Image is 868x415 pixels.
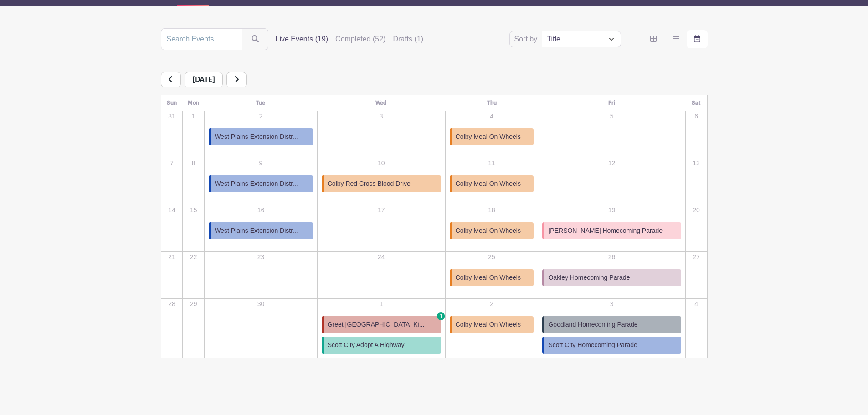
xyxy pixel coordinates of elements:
p: 21 [162,252,182,262]
span: Colby Meal On Wheels [456,132,521,142]
p: 9 [205,159,317,168]
a: West Plains Extension Distr... [209,175,313,192]
p: 1 [183,112,204,121]
p: 14 [162,205,182,215]
th: Wed [317,95,445,111]
p: 2 [446,299,538,309]
span: Scott City Adopt A Highway [328,340,405,350]
p: 6 [686,112,707,121]
span: West Plains Extension Distr... [215,132,298,142]
p: 3 [539,299,684,309]
span: [PERSON_NAME] Homecoming Parade [548,226,663,236]
a: Colby Meal On Wheels [450,175,534,192]
p: 28 [162,299,182,309]
a: Colby Red Cross Blood Drive [322,175,441,192]
p: 7 [162,159,182,168]
p: 4 [686,299,707,309]
span: Colby Meal On Wheels [456,179,521,189]
p: 24 [318,252,445,262]
p: 13 [686,159,707,168]
span: [DATE] [185,72,223,87]
a: [PERSON_NAME] Homecoming Parade [542,222,681,239]
div: order and view [643,30,708,48]
p: 10 [318,159,445,168]
span: 1 [437,312,445,320]
p: 4 [446,112,538,121]
p: 23 [205,252,317,262]
p: 17 [318,205,445,215]
p: 3 [318,112,445,121]
a: Colby Meal On Wheels [450,269,534,286]
th: Sat [685,95,707,111]
span: Colby Meal On Wheels [456,273,521,282]
label: Completed (52) [335,34,385,45]
p: 1 [318,299,445,309]
p: 2 [205,112,317,121]
label: Sort by [514,34,540,45]
span: Goodland Homecoming Parade [548,320,637,329]
th: Fri [538,95,685,111]
th: Thu [445,95,538,111]
p: 20 [686,205,707,215]
div: filters [276,34,424,45]
a: Colby Meal On Wheels [450,128,534,145]
a: Goodland Homecoming Parade [542,316,681,333]
label: Live Events (19) [276,34,329,45]
span: West Plains Extension Distr... [215,226,298,236]
a: Scott City Adopt A Highway [322,337,441,354]
span: Scott City Homecoming Parade [548,340,637,350]
a: West Plains Extension Distr... [209,222,313,239]
p: 31 [162,112,182,121]
p: 18 [446,205,538,215]
span: Colby Red Cross Blood Drive [328,179,411,189]
span: Colby Meal On Wheels [456,226,521,236]
p: 16 [205,205,317,215]
p: 30 [205,299,317,309]
p: 11 [446,159,538,168]
a: Scott City Homecoming Parade [542,337,681,354]
th: Mon [183,95,205,111]
p: 15 [183,205,204,215]
a: West Plains Extension Distr... [209,128,313,145]
p: 26 [539,252,684,262]
p: 27 [686,252,707,262]
th: Sun [161,95,183,111]
a: Colby Meal On Wheels [450,316,534,333]
span: Colby Meal On Wheels [456,320,521,329]
p: 25 [446,252,538,262]
th: Tue [205,95,318,111]
label: Drafts (1) [393,34,423,45]
span: West Plains Extension Distr... [215,179,298,189]
p: 5 [539,112,684,121]
input: Search Events... [161,28,242,50]
span: Greet [GEOGRAPHIC_DATA] Ki... [328,320,425,329]
p: 12 [539,159,684,168]
p: 22 [183,252,204,262]
a: Colby Meal On Wheels [450,222,534,239]
a: Greet [GEOGRAPHIC_DATA] Ki... 1 [322,316,441,333]
p: 29 [183,299,204,309]
p: 8 [183,159,204,168]
p: 19 [539,205,684,215]
span: Oakley Homecoming Parade [548,273,630,282]
a: Oakley Homecoming Parade [542,269,681,286]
